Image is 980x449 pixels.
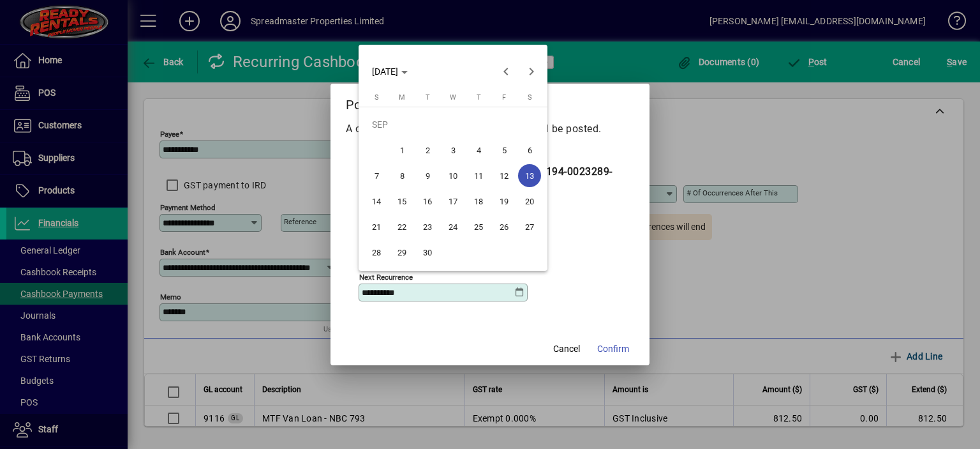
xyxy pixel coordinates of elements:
button: Mon Sep 01 2025 [389,137,415,163]
button: Sun Sep 28 2025 [364,240,389,265]
span: 17 [442,190,464,213]
span: 5 [493,139,516,162]
span: 12 [493,164,516,187]
button: Mon Sep 08 2025 [389,163,415,188]
span: M [399,93,405,102]
button: Wed Sep 24 2025 [440,214,466,240]
span: 29 [390,241,413,264]
span: 21 [365,215,388,238]
span: 18 [467,190,490,213]
button: Sat Sep 13 2025 [517,163,542,188]
button: Thu Sep 25 2025 [466,214,491,240]
span: 10 [442,164,464,187]
span: 14 [365,190,388,213]
button: Tue Sep 02 2025 [415,137,440,163]
button: Thu Sep 04 2025 [466,137,491,163]
span: 28 [365,241,388,264]
button: Wed Sep 03 2025 [440,137,466,163]
button: Fri Sep 26 2025 [491,214,517,240]
span: 7 [365,164,388,187]
button: Fri Sep 05 2025 [491,137,517,163]
span: F [502,93,506,102]
span: 20 [518,190,541,213]
span: 22 [390,215,413,238]
button: Thu Sep 18 2025 [466,188,491,214]
button: Choose month and year [367,60,413,83]
td: SEP [364,112,542,137]
button: Mon Sep 29 2025 [389,240,415,265]
button: Next month [519,59,544,84]
span: 13 [518,164,541,187]
span: T [426,93,430,102]
span: 9 [416,164,439,187]
span: S [375,93,379,102]
span: 11 [467,164,490,187]
button: Sat Sep 06 2025 [517,137,542,163]
button: Wed Sep 17 2025 [440,188,466,214]
span: 24 [442,215,464,238]
button: Mon Sep 22 2025 [389,214,415,240]
span: 1 [390,139,413,162]
button: Mon Sep 15 2025 [389,188,415,214]
button: Tue Sep 09 2025 [415,163,440,188]
button: Previous month [493,59,519,84]
button: Tue Sep 30 2025 [415,240,440,265]
span: 25 [467,215,490,238]
span: 23 [416,215,439,238]
span: W [450,93,456,102]
button: Sat Sep 27 2025 [517,214,542,240]
span: 3 [442,139,464,162]
span: S [528,93,532,102]
span: 26 [493,215,516,238]
span: 4 [467,139,490,162]
button: Wed Sep 10 2025 [440,163,466,188]
button: Fri Sep 19 2025 [491,188,517,214]
span: 27 [518,215,541,238]
span: 15 [390,190,413,213]
button: Fri Sep 12 2025 [491,163,517,188]
span: 16 [416,190,439,213]
button: Thu Sep 11 2025 [466,163,491,188]
span: 19 [493,190,516,213]
button: Tue Sep 16 2025 [415,188,440,214]
span: T [477,93,481,102]
button: Sun Sep 14 2025 [364,188,389,214]
button: Sun Sep 07 2025 [364,163,389,188]
span: 2 [416,139,439,162]
span: 6 [518,139,541,162]
button: Tue Sep 23 2025 [415,214,440,240]
button: Sat Sep 20 2025 [517,188,542,214]
button: Sun Sep 21 2025 [364,214,389,240]
span: 30 [416,241,439,264]
span: [DATE] [372,66,398,77]
span: 8 [390,164,413,187]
